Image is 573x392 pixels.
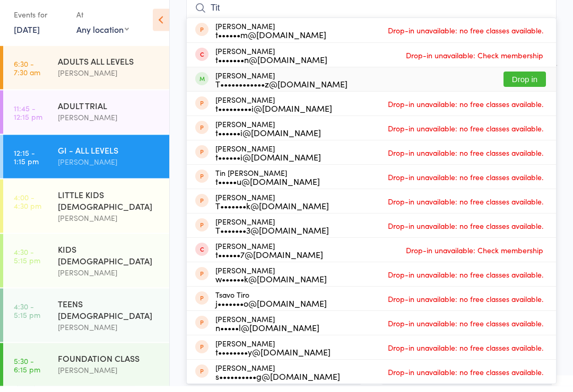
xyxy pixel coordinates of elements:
div: n•••••l@[DOMAIN_NAME] [215,329,319,338]
div: KIDS [DEMOGRAPHIC_DATA] [58,249,160,272]
span: Drop-in unavailable: no free classes available. [385,151,546,167]
div: Events for [14,12,66,29]
time: 4:00 - 4:30 pm [14,199,41,216]
div: [PERSON_NAME] [58,327,160,339]
div: [PERSON_NAME] [58,73,160,85]
span: Drop-in unavailable: Check membership [403,248,546,264]
div: [PERSON_NAME] [215,53,327,70]
span: Drop-in unavailable: no free classes available. [385,200,546,216]
a: 12:15 -1:15 pmGI - ALL LEVELS[PERSON_NAME] [3,141,169,184]
span: Drop-in unavailable: no free classes available. [385,370,546,386]
div: s••••••••••g@[DOMAIN_NAME] [215,378,340,387]
div: t••••••i@[DOMAIN_NAME] [215,159,321,167]
div: FOUNDATION CLASS [58,358,160,370]
div: [PERSON_NAME] [215,321,319,338]
span: Drop-in unavailable: no free classes available. [385,29,546,44]
div: LITTLE KIDS [DEMOGRAPHIC_DATA] [58,194,160,218]
div: [PERSON_NAME] [215,199,329,216]
span: Drop-in unavailable: no free classes available. [385,322,546,337]
span: Drop-in unavailable: no free classes available. [385,102,546,118]
div: [PERSON_NAME] [58,272,160,284]
div: [PERSON_NAME] [215,77,348,94]
div: [PERSON_NAME] [58,370,160,382]
div: [PERSON_NAME] [215,150,321,167]
div: GI - ALL LEVELS [58,150,160,162]
a: 4:30 -5:15 pmKIDS [DEMOGRAPHIC_DATA][PERSON_NAME] [3,240,169,293]
div: t••••••m@[DOMAIN_NAME] [215,37,326,45]
button: Drop in [503,78,546,93]
div: TEENS [DEMOGRAPHIC_DATA] [58,304,160,327]
time: 4:30 - 5:15 pm [14,253,40,270]
time: 12:15 - 1:15 pm [14,154,39,171]
a: [DATE] [14,29,40,41]
div: [PERSON_NAME] [215,345,331,362]
div: j•••••••o@[DOMAIN_NAME] [215,305,327,314]
input: Search [186,2,557,26]
a: 4:30 -5:15 pmTEENS [DEMOGRAPHIC_DATA][PERSON_NAME] [3,295,169,348]
div: T•••••••3@[DOMAIN_NAME] [215,232,329,240]
div: [PERSON_NAME] [215,28,326,45]
span: Drop-in unavailable: no free classes available. [385,175,546,191]
div: t•••••••••i@[DOMAIN_NAME] [215,110,332,119]
div: At [76,12,129,29]
div: [PERSON_NAME] [215,370,340,387]
div: t••••••••y@[DOMAIN_NAME] [215,354,331,362]
div: [PERSON_NAME] [215,272,327,289]
div: t••••••7@[DOMAIN_NAME] [215,256,323,265]
div: [PERSON_NAME] [215,224,329,240]
div: T•••••••k@[DOMAIN_NAME] [215,208,329,216]
div: [PERSON_NAME] [58,117,160,129]
div: Tin [PERSON_NAME] [215,175,320,192]
div: [PERSON_NAME] [215,126,321,143]
div: t••••••i@[DOMAIN_NAME] [215,135,321,143]
span: Drop-in unavailable: no free classes available. [385,346,546,362]
div: Tsavo Tiro [215,297,327,314]
div: Any location [76,29,129,41]
span: Drop-in unavailable: no free classes available. [385,224,546,240]
div: [PERSON_NAME] [58,218,160,230]
div: [PERSON_NAME] [58,162,160,174]
a: 6:30 -7:30 amADULTS ALL LEVELS[PERSON_NAME] [3,52,169,95]
a: 4:00 -4:30 pmLITTLE KIDS [DEMOGRAPHIC_DATA][PERSON_NAME] [3,185,169,239]
div: [PERSON_NAME] [215,102,332,119]
div: T••••••••••••z@[DOMAIN_NAME] [215,86,348,94]
span: Drop-in unavailable: Check membership [403,54,546,69]
div: w••••••k@[DOMAIN_NAME] [215,281,327,289]
span: Drop-in unavailable: no free classes available. [385,273,546,289]
time: 5:30 - 6:15 pm [14,362,40,379]
div: ADULTS ALL LEVELS [58,61,160,73]
div: ADULT TRIAL [58,105,160,117]
time: 11:45 - 12:15 pm [14,110,42,127]
time: 4:30 - 5:15 pm [14,308,40,325]
div: t•••••••n@[DOMAIN_NAME] [215,61,327,70]
div: t•••••u@[DOMAIN_NAME] [215,183,320,192]
span: Drop-in unavailable: no free classes available. [385,297,546,313]
span: Drop-in unavailable: no free classes available. [385,127,546,142]
time: 6:30 - 7:30 am [14,65,40,82]
a: 11:45 -12:15 pmADULT TRIAL[PERSON_NAME] [3,96,169,140]
div: [PERSON_NAME] [215,248,323,265]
